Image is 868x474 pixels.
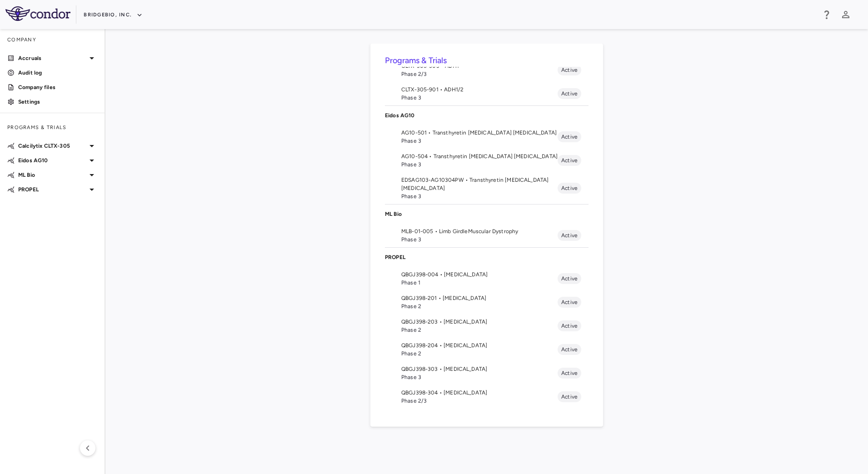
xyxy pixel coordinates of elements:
p: PROPEL [18,185,86,194]
span: Phase 3 [401,137,558,145]
span: Phase 3 [401,192,558,200]
p: PROPEL [385,253,589,261]
span: Phase 2 [401,326,558,334]
h6: Programs & Trials [385,55,589,67]
li: QBGJ398-203 • [MEDICAL_DATA]Phase 2Active [385,314,589,338]
span: Active [558,156,581,165]
span: Active [558,393,581,401]
span: Active [558,274,581,283]
li: QBGJ398-201 • [MEDICAL_DATA]Phase 2Active [385,290,589,314]
div: Eidos AG10 [385,106,589,125]
li: QBGJ398-304 • [MEDICAL_DATA]Phase 2/3Active [385,385,589,409]
li: QBGJ398-303 • [MEDICAL_DATA]Phase 3Active [385,361,589,385]
span: Phase 1 [401,279,558,287]
span: Active [558,231,581,239]
span: Active [558,90,581,98]
span: Phase 2/3 [401,70,558,78]
span: Phase 2 [401,349,558,358]
p: ML Bio [18,171,86,179]
p: Company files [18,83,97,91]
span: EDSAG103-AG10304PW • Transthyretin [MEDICAL_DATA] [MEDICAL_DATA] [401,176,558,192]
span: Active [558,322,581,330]
li: QBGJ398-004 • [MEDICAL_DATA]Phase 1Active [385,267,589,290]
li: CLTX-305-303 • ADH1Phase 2/3Active [385,58,589,82]
li: AG10-501 • Transthyretin [MEDICAL_DATA] [MEDICAL_DATA]Phase 3Active [385,125,589,149]
span: Active [558,184,581,192]
p: Audit log [18,69,97,77]
li: CLTX-305-901 • ADH1/2Phase 3Active [385,82,589,105]
p: Calcilytix CLTX-305 [18,142,86,150]
span: Phase 3 [401,94,558,102]
span: QBGJ398-204 • [MEDICAL_DATA] [401,341,558,349]
span: Active [558,133,581,141]
span: Active [558,298,581,306]
span: QBGJ398-203 • [MEDICAL_DATA] [401,318,558,326]
span: Active [558,345,581,354]
button: BridgeBio, Inc. [84,8,143,22]
div: ML Bio [385,205,589,224]
span: Phase 2 [401,302,558,310]
span: MLB-01-005 • Limb GirdleMuscular Dystrophy [401,227,558,235]
span: QBGJ398-201 • [MEDICAL_DATA] [401,294,558,302]
span: Phase 3 [401,160,558,169]
span: QBGJ398-004 • [MEDICAL_DATA] [401,270,558,279]
span: QBGJ398-304 • [MEDICAL_DATA] [401,389,558,397]
img: logo-full-SnFGN8VE.png [5,6,70,21]
span: AG10-501 • Transthyretin [MEDICAL_DATA] [MEDICAL_DATA] [401,129,558,137]
span: Phase 3 [401,235,558,244]
li: EDSAG103-AG10304PW • Transthyretin [MEDICAL_DATA] [MEDICAL_DATA]Phase 3Active [385,172,589,204]
span: AG10-504 • Transthyretin [MEDICAL_DATA] [MEDICAL_DATA] [401,152,558,160]
p: Eidos AG10 [18,156,86,165]
span: CLTX-305-901 • ADH1/2 [401,85,558,94]
span: QBGJ398-303 • [MEDICAL_DATA] [401,365,558,373]
li: MLB-01-005 • Limb GirdleMuscular DystrophyPhase 3Active [385,224,589,247]
li: AG10-504 • Transthyretin [MEDICAL_DATA] [MEDICAL_DATA]Phase 3Active [385,149,589,172]
span: Phase 2/3 [401,397,558,405]
p: Eidos AG10 [385,111,589,120]
span: Phase 3 [401,373,558,381]
div: PROPEL [385,248,589,267]
span: Active [558,369,581,377]
p: Settings [18,98,97,106]
p: ML Bio [385,210,589,218]
span: Active [558,66,581,74]
p: Accruals [18,54,86,62]
li: QBGJ398-204 • [MEDICAL_DATA]Phase 2Active [385,338,589,361]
